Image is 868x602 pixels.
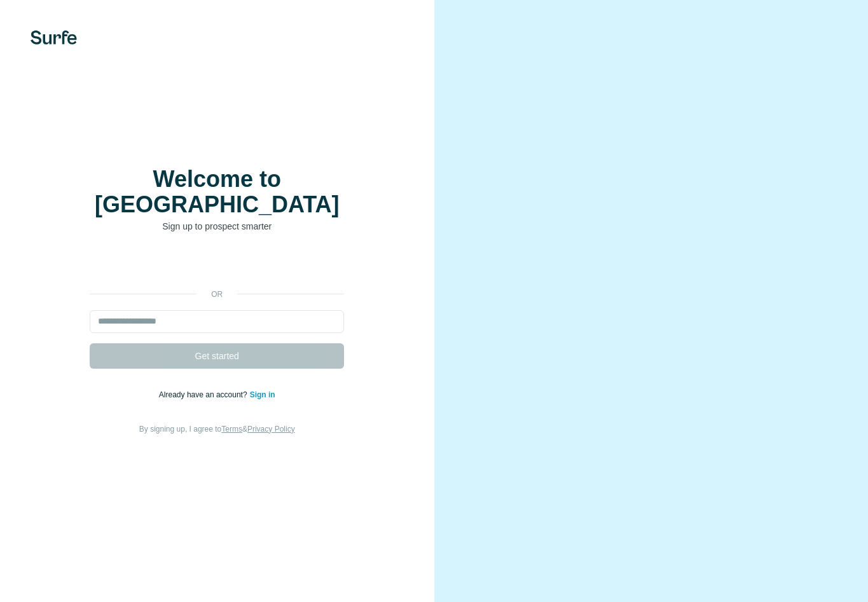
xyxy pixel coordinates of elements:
img: Surfe's logo [31,31,77,44]
span: Already have an account? [159,390,250,399]
h1: Welcome to [GEOGRAPHIC_DATA] [90,167,344,217]
p: Sign up to prospect smarter [90,220,344,233]
iframe: Button na Mag-sign in gamit ang Google [83,252,350,280]
p: or [196,289,237,300]
a: Privacy Policy [247,425,295,434]
a: Terms [221,425,242,434]
span: By signing up, I agree to & [139,425,295,434]
a: Sign in [250,390,275,399]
